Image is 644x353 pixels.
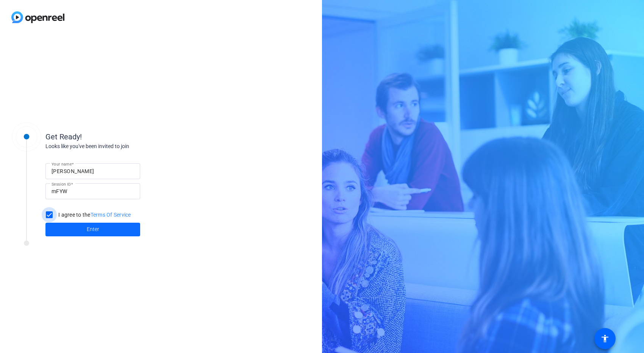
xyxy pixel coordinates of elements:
[52,182,71,186] mat-label: Session ID
[57,211,131,219] label: I agree to the
[45,223,140,236] button: Enter
[87,225,99,233] span: Enter
[91,212,131,218] a: Terms Of Service
[600,334,610,343] mat-icon: accessibility
[52,162,72,166] mat-label: Your name
[45,131,197,142] div: Get Ready!
[45,142,197,150] div: Looks like you've been invited to join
